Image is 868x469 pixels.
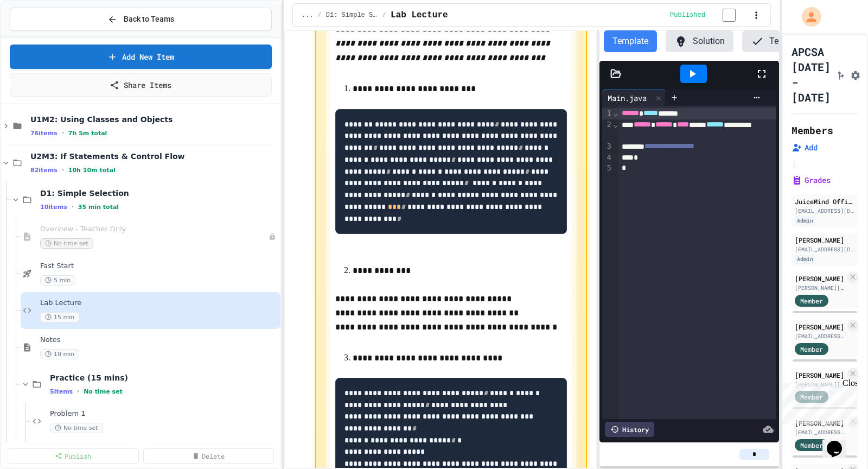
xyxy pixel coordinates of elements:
[795,207,855,215] div: [EMAIL_ADDRESS][DOMAIN_NAME]
[795,428,845,436] div: [EMAIL_ADDRESS][DOMAIN_NAME]
[800,440,823,450] span: Member
[8,448,139,464] a: Publish
[72,202,74,211] span: •
[795,332,845,340] div: [EMAIL_ADDRESS][DOMAIN_NAME]
[40,275,75,286] span: 5 min
[50,409,278,419] span: Problem 1
[30,167,58,174] span: 82 items
[30,115,278,124] span: U1M2: Using Classes and Objects
[795,284,845,292] div: [PERSON_NAME][EMAIL_ADDRESS][DOMAIN_NAME]
[30,130,58,137] span: 76 items
[792,123,833,138] h2: Members
[710,9,749,22] input: publish toggle
[40,312,79,322] span: 15 min
[792,142,818,153] button: Add
[10,8,272,31] button: Back to Teams
[790,4,824,29] div: My Account
[40,204,67,211] span: 10 items
[792,175,831,186] button: Grades
[143,448,275,464] a: Delete
[78,204,119,211] span: 35 min total
[4,4,75,69] div: Chat with us now!Close
[835,68,846,81] button: Click to see fork details
[391,9,448,22] span: Lab Lecture
[62,166,64,174] span: •
[124,14,174,25] span: Back to Teams
[318,11,322,20] span: /
[40,262,278,271] span: Fast Start
[84,388,123,395] span: No time set
[40,188,278,198] span: D1: Simple Selection
[68,167,116,174] span: 10h 10m total
[269,233,276,240] div: Unpublished
[40,335,278,345] span: Notes
[50,373,278,383] span: Practice (15 mins)
[778,378,857,424] iframe: chat widget
[795,322,845,332] div: [PERSON_NAME]
[792,44,831,105] h1: APCSA [DATE] - [DATE]
[30,151,278,161] span: U2M3: If Statements & Control Flow
[792,157,797,170] span: |
[800,296,823,306] span: Member
[795,197,855,206] div: JuiceMind Official
[795,235,855,245] div: [PERSON_NAME]
[50,423,103,433] span: No time set
[822,426,857,458] iframe: chat widget
[800,344,823,354] span: Member
[10,45,272,69] a: Add New Item
[77,387,79,396] span: •
[795,255,815,264] div: Admin
[40,299,278,308] span: Lab Lecture
[850,68,861,81] button: Assignment Settings
[40,238,93,249] span: No time set
[382,11,386,20] span: /
[10,73,272,97] a: Share Items
[670,8,749,22] div: Content is published and visible to students
[62,129,64,137] span: •
[326,11,378,20] span: D1: Simple Selection
[68,130,107,137] span: 7h 5m total
[795,216,815,225] div: Admin
[670,11,705,20] span: Published
[302,11,314,20] span: ...
[50,388,73,395] span: 5 items
[40,225,269,234] span: Overview - Teacher Only
[795,370,845,380] div: [PERSON_NAME]
[40,349,79,359] span: 10 min
[795,274,845,283] div: [PERSON_NAME]
[795,245,855,253] div: [EMAIL_ADDRESS][DOMAIN_NAME]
